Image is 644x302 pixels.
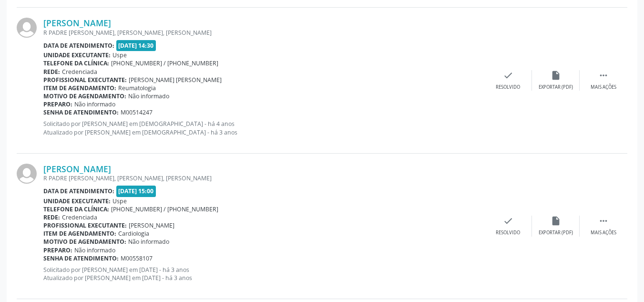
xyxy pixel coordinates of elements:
span: Uspe [112,51,127,59]
span: Não informado [74,246,115,254]
div: Resolvido [496,229,520,236]
i: check [503,70,513,81]
span: [PERSON_NAME] [PERSON_NAME] [129,76,222,84]
p: Solicitado por [PERSON_NAME] em [DEMOGRAPHIC_DATA] - há 4 anos Atualizado por [PERSON_NAME] em [D... [43,120,484,136]
img: img [17,164,37,184]
span: Não informado [74,100,115,108]
p: Solicitado por [PERSON_NAME] em [DATE] - há 3 anos Atualizado por [PERSON_NAME] em [DATE] - há 3 ... [43,266,484,282]
span: Uspe [112,197,127,205]
span: M00558107 [121,254,153,262]
span: [PHONE_NUMBER] / [PHONE_NUMBER] [111,205,218,213]
b: Rede: [43,68,60,76]
span: Reumatologia [118,84,156,92]
span: [PERSON_NAME] [129,221,174,229]
span: Credenciada [62,213,97,221]
b: Unidade executante: [43,51,111,59]
i: check [503,216,513,226]
b: Profissional executante: [43,76,127,84]
b: Preparo: [43,246,72,254]
i: insert_drive_file [551,70,561,81]
b: Item de agendamento: [43,229,116,238]
b: Senha de atendimento: [43,108,119,116]
div: Mais ações [591,84,616,91]
div: R PADRE [PERSON_NAME], [PERSON_NAME], [PERSON_NAME] [43,29,484,37]
span: Não informado [128,238,169,246]
b: Data de atendimento: [43,42,114,50]
b: Motivo de agendamento: [43,238,126,246]
div: Mais ações [591,229,616,236]
a: [PERSON_NAME] [43,164,111,174]
div: Exportar (PDF) [539,229,573,236]
span: [PHONE_NUMBER] / [PHONE_NUMBER] [111,59,218,67]
i:  [598,216,609,226]
span: [DATE] 14:30 [116,40,156,51]
i:  [598,70,609,81]
div: Resolvido [496,84,520,91]
div: R PADRE [PERSON_NAME], [PERSON_NAME], [PERSON_NAME] [43,174,484,182]
img: img [17,18,37,38]
span: M00514247 [121,108,153,116]
b: Senha de atendimento: [43,254,119,262]
b: Item de agendamento: [43,84,116,92]
b: Motivo de agendamento: [43,92,126,100]
b: Unidade executante: [43,197,111,205]
b: Telefone da clínica: [43,59,109,67]
b: Rede: [43,213,60,221]
span: [DATE] 15:00 [116,186,156,197]
span: Não informado [128,92,169,100]
span: Credenciada [62,68,97,76]
i: insert_drive_file [551,216,561,226]
span: Cardiologia [118,229,149,238]
b: Profissional executante: [43,221,127,229]
b: Data de atendimento: [43,187,114,195]
a: [PERSON_NAME] [43,18,111,28]
b: Preparo: [43,100,72,108]
div: Exportar (PDF) [539,84,573,91]
b: Telefone da clínica: [43,205,109,213]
